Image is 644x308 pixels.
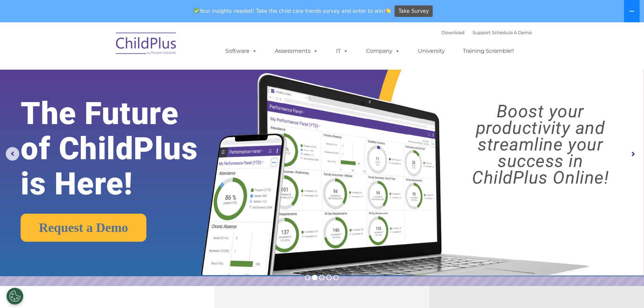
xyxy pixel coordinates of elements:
a: Training Scramble!! [456,44,521,58]
span: Last name [94,45,115,50]
span: Phone number [94,72,123,77]
rs-layer: The Future of ChildPlus is Here! [21,96,226,202]
a: Schedule A Demo [492,30,532,35]
a: Support [473,30,491,35]
img: 👏 [386,8,391,13]
span: Take Survey [399,5,429,17]
span: Your insights needed! Take the child care trends survey and enter to win! [191,4,394,18]
a: Assessments [268,44,325,58]
font: | [442,30,532,35]
a: Request a Demo [21,214,146,242]
a: Download [442,30,464,35]
img: ✅ [194,8,199,13]
rs-layer: Boost your productivity and streamline your success in ChildPlus Online! [445,103,636,186]
img: ChildPlus by Procare Solutions [113,28,180,62]
a: Take Survey [395,5,433,17]
a: University [411,44,452,58]
a: IT [329,44,355,58]
a: Company [359,44,407,58]
a: Software [219,44,264,58]
button: Cookies Settings [6,288,23,305]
